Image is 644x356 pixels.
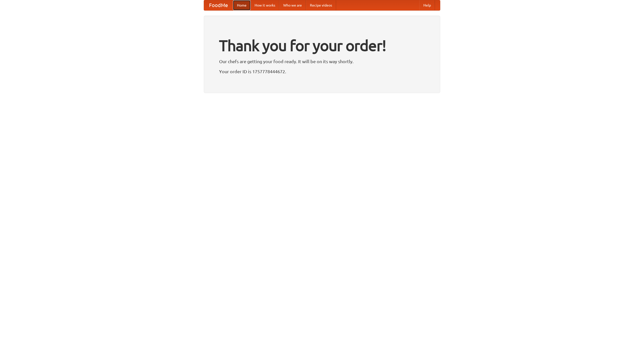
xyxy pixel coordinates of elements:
[419,0,435,10] a: Help
[204,0,233,10] a: FoodMe
[306,0,336,10] a: Recipe videos
[219,58,425,65] p: Our chefs are getting your food ready. It will be on its way shortly.
[251,0,279,10] a: How it works
[279,0,306,10] a: Who we are
[219,68,425,75] p: Your order ID is 1757778444672.
[219,33,425,58] h1: Thank you for your order!
[233,0,251,10] a: Home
